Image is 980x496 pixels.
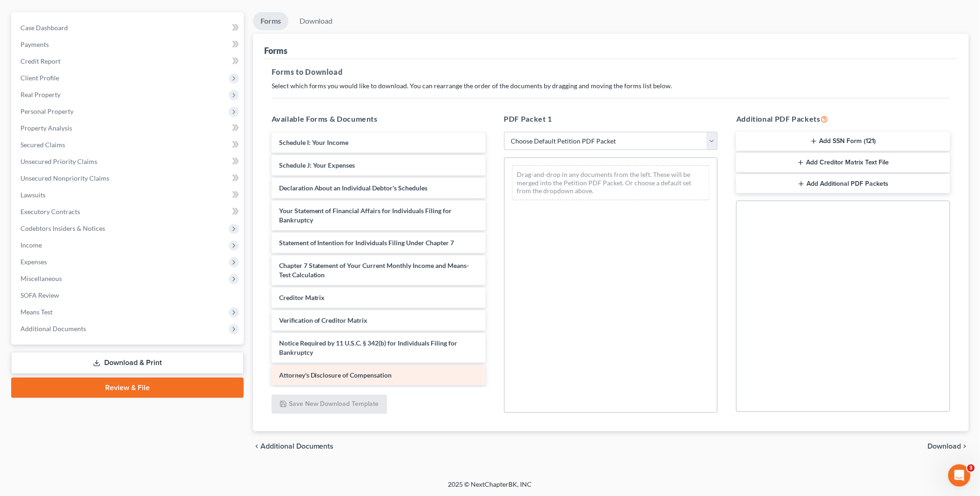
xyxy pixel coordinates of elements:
[272,113,486,124] h5: Available Forms & Documents
[948,464,971,487] iframe: Intercom live chat
[20,91,60,98] span: Real Property
[11,378,244,398] a: Review & File
[253,443,260,450] i: chevron_left
[13,203,244,220] a: Executory Contracts
[279,316,368,324] span: Verification of Creditor Matrix
[20,141,65,149] span: Secured Claims
[504,113,718,124] h5: PDF Packet 1
[272,395,387,414] button: Save New Download Template
[279,371,392,379] span: Attorney's Disclosure of Compensation
[20,258,47,266] span: Expenses
[20,308,53,316] span: Means Test
[512,165,710,200] div: Drag-and-drop in any documents from the left. These will be merged into the Petition PDF Packet. ...
[20,24,68,32] span: Case Dashboard
[13,120,244,137] a: Property Analysis
[253,443,334,450] a: chevron_left Additional Documents
[20,241,42,249] span: Income
[20,274,62,282] span: Miscellaneous
[20,57,60,65] span: Credit Report
[13,287,244,304] a: SOFA Review
[11,352,244,374] a: Download & Print
[20,224,105,232] span: Codebtors Insiders & Notices
[20,291,59,299] span: SOFA Review
[928,443,961,450] span: Download
[20,174,109,182] span: Unsecured Nonpriority Claims
[13,153,244,170] a: Unsecured Priority Claims
[292,12,340,30] a: Download
[20,74,59,82] span: Client Profile
[20,107,73,115] span: Personal Property
[20,40,49,48] span: Payments
[279,261,469,279] span: Chapter 7 Statement of Your Current Monthly Income and Means-Test Calculation
[264,45,287,56] div: Forms
[279,294,325,301] span: Creditor Matrix
[961,443,969,450] i: chevron_right
[279,207,452,224] span: Your Statement of Financial Affairs for Individuals Filing for Bankruptcy
[260,443,334,450] span: Additional Documents
[20,325,86,333] span: Additional Documents
[736,132,950,151] button: Add SSN Form (121)
[13,20,244,36] a: Case Dashboard
[279,339,458,356] span: Notice Required by 11 U.S.C. § 342(b) for Individuals Filing for Bankruptcy
[736,153,950,172] button: Add Creditor Matrix Text File
[279,138,349,146] span: Schedule I: Your Income
[20,124,72,132] span: Property Analysis
[13,187,244,203] a: Lawsuits
[736,174,950,194] button: Add Additional PDF Packets
[13,137,244,153] a: Secured Claims
[272,81,950,91] p: Select which forms you would like to download. You can rearrange the order of the documents by dr...
[928,443,969,450] button: Download chevron_right
[279,184,428,192] span: Declaration About an Individual Debtor's Schedules
[20,208,80,215] span: Executory Contracts
[20,191,46,199] span: Lawsuits
[13,53,244,70] a: Credit Report
[967,464,975,472] span: 3
[736,113,950,124] h5: Additional PDF Packets
[272,66,950,78] h5: Forms to Download
[13,170,244,187] a: Unsecured Nonpriority Claims
[20,157,97,165] span: Unsecured Priority Claims
[279,239,454,247] span: Statement of Intention for Individuals Filing Under Chapter 7
[13,36,244,53] a: Payments
[279,161,355,169] span: Schedule J: Your Expenses
[253,12,288,30] a: Forms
